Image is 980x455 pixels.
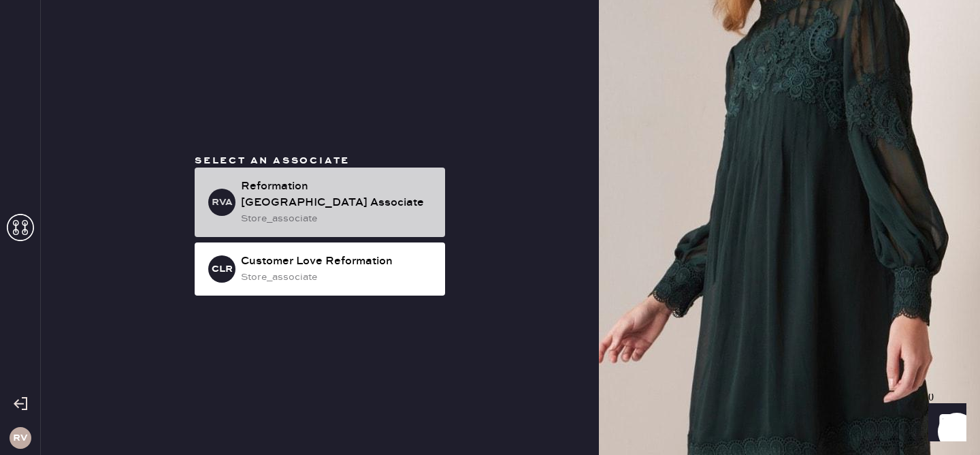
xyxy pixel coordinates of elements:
[241,178,434,211] div: Reformation [GEOGRAPHIC_DATA] Associate
[13,433,27,443] h3: RV
[195,155,350,167] span: Select an associate
[241,253,434,270] div: Customer Love Reformation
[212,264,233,274] h3: CLR
[241,211,434,226] div: store_associate
[212,198,233,207] h3: RVA
[241,270,434,285] div: store_associate
[915,394,974,452] iframe: Front Chat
